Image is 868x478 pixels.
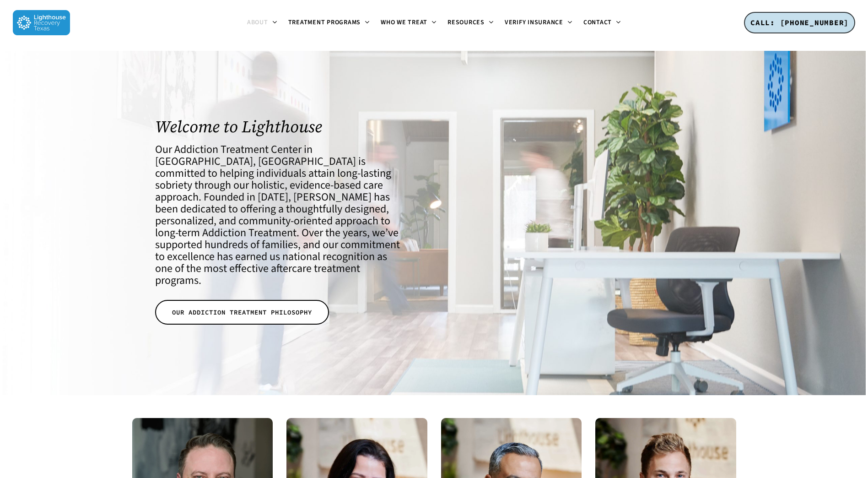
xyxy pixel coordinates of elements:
span: OUR ADDICTION TREATMENT PHILOSOPHY [172,308,312,317]
span: CALL: [PHONE_NUMBER] [750,18,849,27]
a: Contact [578,19,626,27]
h1: Welcome to Lighthouse [155,117,405,136]
span: Contact [583,18,612,27]
img: Lighthouse Recovery Texas [13,10,70,35]
a: OUR ADDICTION TREATMENT PHILOSOPHY [155,300,329,325]
a: Resources [442,19,499,27]
a: About [242,19,283,27]
span: Who We Treat [381,18,427,27]
a: Verify Insurance [499,19,578,27]
span: Resources [447,18,485,27]
span: About [247,18,268,27]
a: Treatment Programs [283,19,376,27]
a: Who We Treat [375,19,442,27]
a: CALL: [PHONE_NUMBER] [744,12,855,34]
span: Verify Insurance [505,18,563,27]
span: Treatment Programs [288,18,361,27]
h4: Our Addiction Treatment Center in [GEOGRAPHIC_DATA], [GEOGRAPHIC_DATA] is committed to helping in... [155,144,405,287]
